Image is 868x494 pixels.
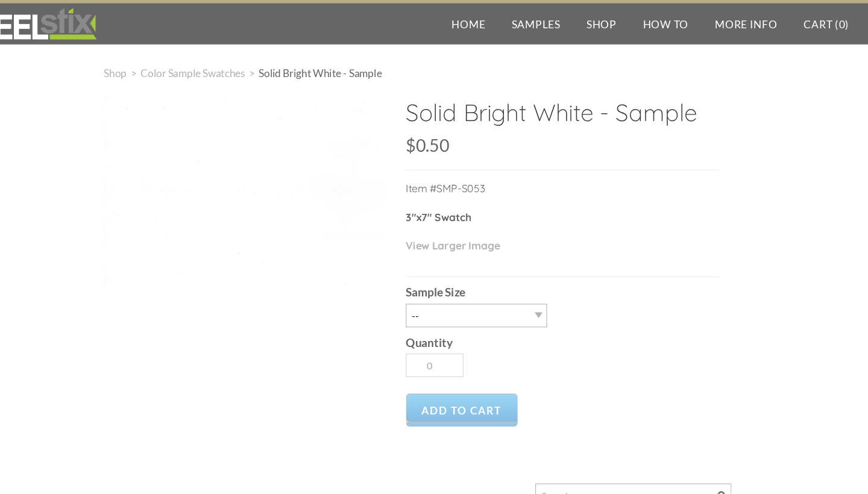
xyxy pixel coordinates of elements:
[542,446,723,467] input: Search
[778,3,844,41] a: Cart (0)
[711,453,719,461] span: Search
[423,90,712,126] h2: Solid Bright White - Sample
[423,194,483,206] strong: 3"x7" Swatch
[509,3,578,41] a: Samples
[288,61,401,73] span: Solid Bright White - Sample
[577,3,629,41] a: Shop
[630,3,696,41] a: How To
[423,310,466,322] b: Quantity
[166,61,178,73] span: >
[423,220,510,233] a: View Larger Image
[696,3,778,41] a: More Info
[24,7,140,37] img: REFACE SUPPLIES
[423,363,526,393] a: Add to Cart
[423,166,712,193] p: Item #SMP-S053
[453,3,509,41] a: Home
[822,16,828,28] span: 0
[145,61,166,73] a: Shop
[178,61,275,73] a: Color Sample Swatches
[275,61,288,73] span: >
[423,124,463,143] span: $0.50
[423,263,478,276] b: Sample Size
